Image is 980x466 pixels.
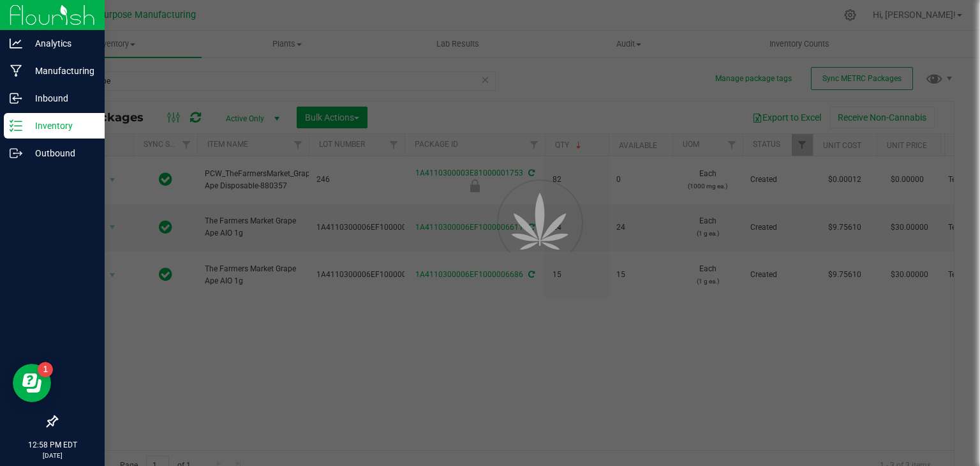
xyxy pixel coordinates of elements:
[10,92,22,105] inline-svg: Inbound
[13,364,51,402] iframe: Resource center
[10,119,22,132] inline-svg: Inventory
[6,439,99,451] p: 12:58 PM EDT
[22,91,99,106] p: Inbound
[22,36,99,51] p: Analytics
[22,146,99,161] p: Outbound
[6,451,99,460] p: [DATE]
[10,37,22,50] inline-svg: Analytics
[38,362,53,377] iframe: Resource center unread badge
[22,63,99,79] p: Manufacturing
[10,147,22,160] inline-svg: Outbound
[10,64,22,77] inline-svg: Manufacturing
[22,118,99,133] p: Inventory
